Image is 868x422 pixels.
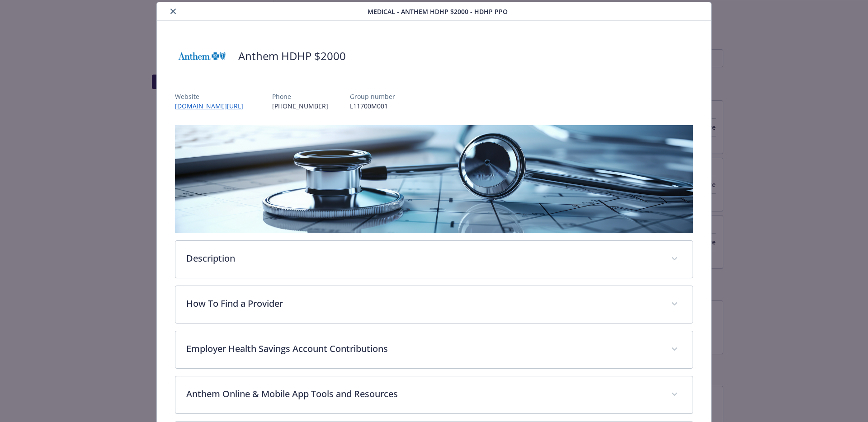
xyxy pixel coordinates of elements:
[186,342,660,356] p: Employer Health Savings Account Contributions
[186,387,660,401] p: Anthem Online & Mobile App Tools and Resources
[272,101,328,111] p: [PHONE_NUMBER]
[350,92,395,101] p: Group number
[168,6,179,17] button: close
[175,286,693,323] div: How To Find a Provider
[350,101,395,111] p: L11700M001
[175,241,693,278] div: Description
[175,376,693,413] div: Anthem Online & Mobile App Tools and Resources
[238,48,346,64] h2: Anthem HDHP $2000
[186,252,660,265] p: Description
[175,125,693,233] img: banner
[186,297,660,310] p: How To Find a Provider
[368,7,508,16] span: Medical - Anthem HDHP $2000 - HDHP PPO
[175,92,250,101] p: Website
[175,42,229,70] img: Anthem Blue Cross
[175,331,693,368] div: Employer Health Savings Account Contributions
[175,102,250,110] a: [DOMAIN_NAME][URL]​
[272,92,328,101] p: Phone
